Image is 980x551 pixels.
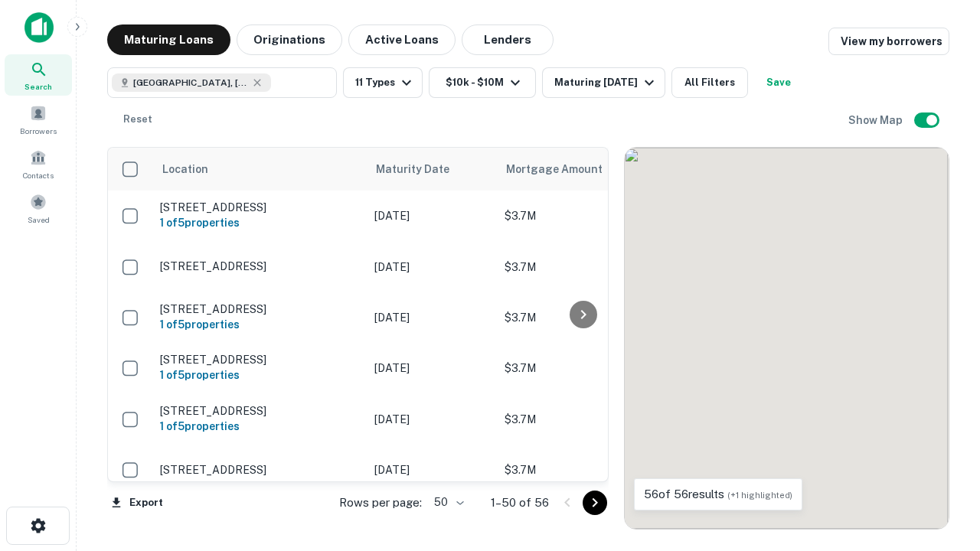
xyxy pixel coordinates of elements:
[505,309,658,326] p: $3.7M
[376,160,469,178] span: Maturity Date
[374,309,489,326] p: [DATE]
[506,160,622,178] span: Mortgage Amount
[152,148,367,191] th: Location
[554,73,658,92] div: Maturing [DATE]
[160,353,359,367] p: [STREET_ADDRESS]
[160,302,359,316] p: [STREET_ADDRESS]
[28,214,50,226] span: Saved
[583,491,607,515] button: Go to next page
[23,169,54,181] span: Contacts
[374,461,489,478] p: [DATE]
[5,54,72,96] a: Search
[727,491,792,500] span: (+1 highlighted)
[828,28,949,55] a: View my borrowers
[160,463,359,477] p: [STREET_ADDRESS]
[374,360,489,377] p: [DATE]
[237,24,342,55] button: Originations
[505,360,658,377] p: $3.7M
[160,214,359,231] h6: 1 of 5 properties
[343,67,423,98] button: 11 Types
[20,125,57,137] span: Borrowers
[671,67,748,98] button: All Filters
[428,491,466,514] div: 50
[348,24,456,55] button: Active Loans
[374,207,489,224] p: [DATE]
[24,12,54,43] img: capitalize-icon.png
[160,404,359,418] p: [STREET_ADDRESS]
[5,187,72,229] a: Saved
[339,494,422,512] p: Rows per page:
[107,491,167,514] button: Export
[24,80,52,93] span: Search
[160,367,359,383] h6: 1 of 5 properties
[462,24,554,55] button: Lenders
[107,24,230,55] button: Maturing Loans
[113,104,162,135] button: Reset
[160,418,359,435] h6: 1 of 5 properties
[625,148,949,529] div: 0 0
[903,429,980,502] iframe: Chat Widget
[5,99,72,140] a: Borrowers
[162,160,208,178] span: Location
[644,485,792,504] p: 56 of 56 results
[367,148,497,191] th: Maturity Date
[505,461,658,478] p: $3.7M
[848,112,905,129] h6: Show Map
[497,148,665,191] th: Mortgage Amount
[505,411,658,428] p: $3.7M
[374,259,489,275] p: [DATE]
[754,67,803,98] button: Save your search to get updates of matches that match your search criteria.
[160,259,359,273] p: [STREET_ADDRESS]
[160,201,359,214] p: [STREET_ADDRESS]
[505,259,658,275] p: $3.7M
[133,76,248,90] span: [GEOGRAPHIC_DATA], [GEOGRAPHIC_DATA]
[160,316,359,333] h6: 1 of 5 properties
[505,207,658,224] p: $3.7M
[542,67,665,98] button: Maturing [DATE]
[374,411,489,428] p: [DATE]
[491,494,549,512] p: 1–50 of 56
[5,143,72,184] a: Contacts
[429,67,536,98] button: $10k - $10M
